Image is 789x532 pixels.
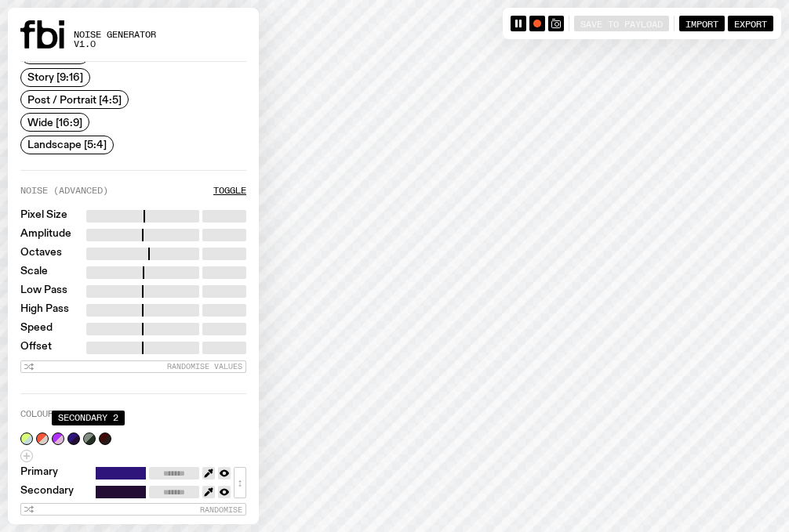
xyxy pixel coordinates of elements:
button: Randomise [20,503,246,516]
span: Noise Generator [74,31,156,39]
span: Randomise [200,505,242,514]
label: Colour [20,410,53,418]
label: Speed [20,323,53,335]
span: Post / Portrait [4:5] [27,94,122,106]
span: Export [734,18,767,28]
label: Primary [20,467,58,480]
span: Story [9:16] [27,71,83,83]
span: Secondary 2 [58,414,118,422]
button: Export [728,16,773,31]
label: Octaves [20,248,62,260]
button: ↕ [234,467,246,498]
span: Import [685,18,718,28]
button: Save to Payload [574,16,669,31]
label: Secondary [20,486,74,498]
button: Import [679,16,725,31]
label: Noise (Advanced) [20,186,108,195]
span: Wide [16:9] [27,116,82,128]
button: Randomise Values [20,360,246,373]
label: High Pass [20,304,69,317]
span: Save to Payload [580,18,663,28]
label: Pixel Size [20,210,67,223]
label: Amplitude [20,229,71,241]
span: Randomise Values [167,362,242,371]
span: Landscape [5:4] [27,139,107,150]
button: Toggle [213,186,246,195]
label: Scale [20,266,48,279]
span: v1.0 [74,40,156,49]
label: Offset [20,342,52,354]
label: Low Pass [20,285,67,298]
